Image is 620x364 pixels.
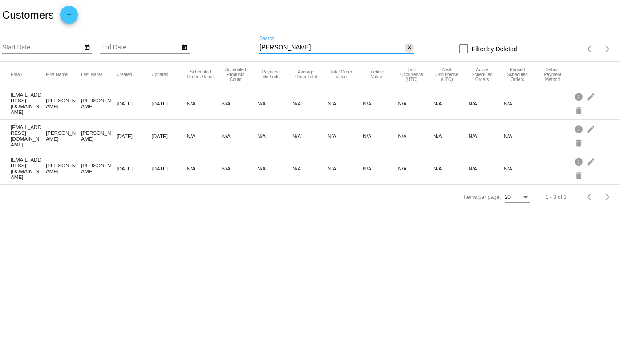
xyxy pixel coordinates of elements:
mat-cell: N/A [398,98,433,109]
mat-icon: add [64,12,74,22]
span: 20 [505,194,511,200]
mat-cell: N/A [187,131,222,141]
mat-cell: [DATE] [116,163,151,174]
mat-cell: N/A [292,163,328,174]
mat-icon: delete [574,103,585,117]
button: Change sorting for AverageScheduledOrderTotal [292,69,320,79]
mat-select: Items per page: [505,194,530,201]
button: Change sorting for LastScheduledOrderOccurrenceUtc [398,67,425,82]
input: End Date [100,44,180,51]
button: Change sorting for DefaultPaymentMethod [539,67,566,82]
mat-cell: [DATE] [152,98,187,109]
mat-cell: [PERSON_NAME] [46,95,81,111]
mat-cell: N/A [469,98,504,109]
mat-cell: [PERSON_NAME] [81,128,116,144]
mat-cell: N/A [257,163,292,174]
button: Change sorting for FirstName [46,72,68,77]
input: Search [259,44,405,51]
mat-cell: [DATE] [152,131,187,141]
mat-cell: [PERSON_NAME] [81,95,116,111]
button: Change sorting for LastName [81,72,102,77]
mat-cell: N/A [434,131,469,141]
mat-cell: [EMAIL_ADDRESS][DOMAIN_NAME] [11,122,46,150]
button: Open calendar [180,42,190,52]
button: Previous page [581,40,599,58]
button: Change sorting for TotalProductsScheduledCount [222,67,249,82]
button: Next page [599,188,616,206]
button: Change sorting for ScheduledOrderLTV [363,69,390,79]
input: Start Date [2,44,82,51]
mat-cell: N/A [434,163,469,174]
mat-cell: [DATE] [152,163,187,174]
mat-cell: N/A [398,131,433,141]
mat-cell: N/A [434,98,469,109]
mat-icon: close [406,44,413,51]
mat-cell: N/A [328,131,363,141]
mat-cell: N/A [398,163,433,174]
button: Change sorting for PaymentMethodsCount [257,69,284,79]
mat-icon: delete [574,168,585,182]
mat-cell: N/A [328,163,363,174]
button: Change sorting for UpdatedUtc [152,72,169,77]
mat-cell: N/A [222,131,257,141]
mat-cell: N/A [257,98,292,109]
mat-icon: delete [574,136,585,150]
button: Change sorting for NextScheduledOrderOccurrenceUtc [434,67,461,82]
mat-cell: N/A [328,98,363,109]
mat-cell: N/A [504,163,539,174]
button: Change sorting for TotalScheduledOrdersCount [187,69,214,79]
mat-cell: N/A [257,131,292,141]
mat-cell: [PERSON_NAME] [46,160,81,176]
button: Open calendar [82,42,92,52]
button: Change sorting for TotalScheduledOrderValue [328,69,355,79]
mat-cell: [PERSON_NAME] [46,128,81,144]
button: Previous page [581,188,599,206]
div: Items per page: [464,194,501,200]
button: Change sorting for ActiveScheduledOrdersCount [469,67,496,82]
mat-cell: N/A [187,98,222,109]
mat-icon: edit [586,122,597,136]
button: Next page [599,40,616,58]
mat-cell: N/A [469,163,504,174]
mat-cell: N/A [292,98,328,109]
mat-cell: [EMAIL_ADDRESS][DOMAIN_NAME] [11,89,46,117]
button: Change sorting for PausedScheduledOrdersCount [504,67,531,82]
mat-cell: [DATE] [116,98,151,109]
button: Change sorting for Email [11,72,22,77]
mat-cell: N/A [363,98,398,109]
mat-icon: edit [586,89,597,103]
mat-cell: [EMAIL_ADDRESS][DOMAIN_NAME] [11,154,46,182]
button: Change sorting for CreatedUtc [116,72,132,77]
div: 1 - 3 of 3 [546,194,567,200]
mat-icon: info [574,89,585,103]
mat-cell: [DATE] [116,131,151,141]
mat-icon: info [574,154,585,168]
mat-cell: N/A [363,163,398,174]
mat-cell: N/A [504,131,539,141]
mat-cell: N/A [222,98,257,109]
mat-cell: N/A [187,163,222,174]
button: Clear [405,43,414,53]
mat-icon: info [574,122,585,136]
mat-icon: edit [586,154,597,168]
mat-cell: N/A [222,163,257,174]
mat-cell: N/A [292,131,328,141]
mat-cell: N/A [504,98,539,109]
mat-cell: N/A [469,131,504,141]
mat-cell: [PERSON_NAME] [81,160,116,176]
mat-cell: N/A [363,131,398,141]
h2: Customers [2,9,54,21]
span: Filter by Deleted [472,44,517,54]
